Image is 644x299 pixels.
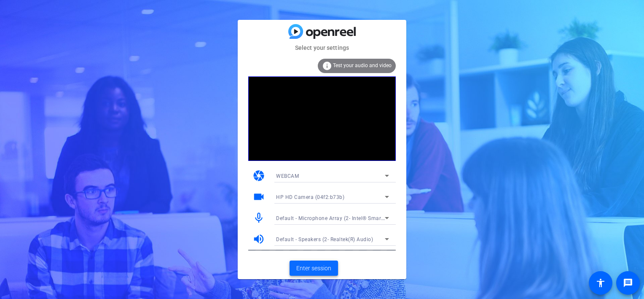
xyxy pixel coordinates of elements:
span: WEBCAM [276,173,299,179]
mat-icon: videocam [252,190,265,203]
span: Enter session [296,264,331,273]
mat-icon: camera [252,169,265,182]
mat-icon: info [322,61,332,71]
mat-icon: mic_none [252,212,265,224]
span: Default - Speakers (2- Realtek(R) Audio) [276,236,373,242]
mat-icon: accessibility [596,278,606,288]
span: Test your audio and video [333,63,392,68]
mat-icon: volume_up [252,233,265,245]
mat-icon: message [623,278,633,288]
img: blue-gradient.svg [288,24,356,39]
span: HP HD Camera (04f2:b73b) [276,194,344,200]
button: Enter session [290,261,338,276]
mat-card-subtitle: Select your settings [238,43,406,52]
span: Default - Microphone Array (2- Intel® Smart Sound Technology for Digital Microphones) [276,215,491,221]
